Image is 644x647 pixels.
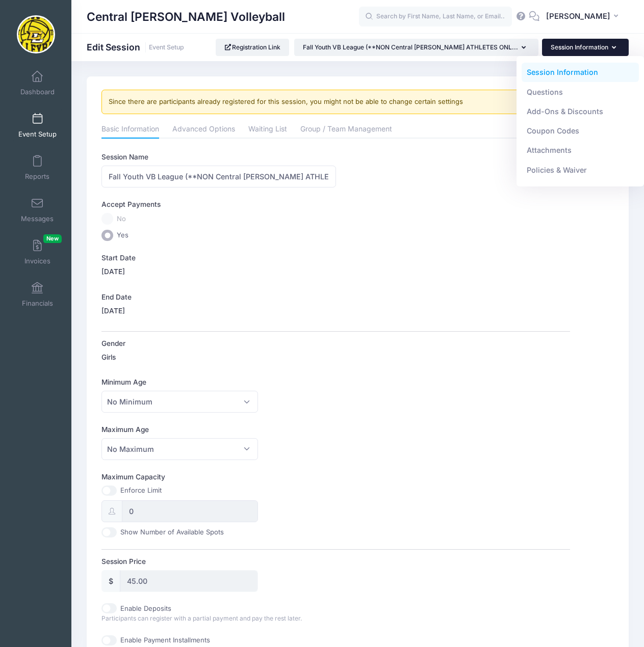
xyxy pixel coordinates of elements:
span: No Maximum [107,444,154,454]
input: 0.00 [120,570,257,592]
label: End Date [101,292,336,302]
span: Reports [25,172,49,181]
a: Registration Link [216,39,290,56]
span: [PERSON_NAME] [546,11,610,22]
input: Search by First Name, Last Name, or Email... [359,7,512,27]
label: Girls [101,352,116,362]
div: Session Information [517,56,644,186]
a: Advanced Options [172,121,235,139]
label: [DATE] [101,306,125,316]
a: Event Setup [13,107,62,143]
button: Fall Youth VB League (**NON Central [PERSON_NAME] ATHLETES ONL... [294,39,538,56]
label: Enable Payment Installments [120,635,210,645]
a: Questions [522,82,639,101]
div: $ [101,570,120,592]
a: Basic Information [101,121,159,139]
a: Messages [13,192,62,228]
a: Waiting List [248,121,287,139]
a: Financials [13,277,62,312]
label: Session Price [101,556,336,567]
button: Session Information [542,39,629,56]
h1: Edit Session [87,42,184,52]
label: Enable Deposits [120,604,171,614]
span: Messages [21,214,54,223]
a: Reports [13,150,62,185]
span: Yes [117,230,128,240]
span: Invoices [24,257,50,265]
label: Maximum Age [101,424,336,435]
a: Coupon Codes [522,121,639,141]
a: Policies & Waiver [522,160,639,180]
a: Dashboard [13,65,62,101]
span: Fall Youth VB League (**NON Central [PERSON_NAME] ATHLETES ONL... [303,43,518,51]
label: Enforce Limit [120,486,162,496]
span: Financials [22,299,53,308]
span: No Minimum [101,391,257,413]
img: Central Lee Volleyball [17,15,55,53]
input: 0 [122,500,257,522]
span: New [43,234,62,243]
a: Event Setup [149,44,184,51]
button: [PERSON_NAME] [539,5,629,29]
input: Session Name [101,166,336,187]
label: Session Name [101,152,336,162]
span: Event Setup [18,130,57,139]
a: Add-Ons & Discounts [522,102,639,121]
label: Minimum Age [101,377,336,387]
a: Group / Team Management [300,121,392,139]
div: Since there are participants already registered for this session, you might not be able to change... [101,90,614,114]
span: No Maximum [101,438,257,460]
a: Attachments [522,141,639,160]
label: Gender [101,338,336,348]
label: Maximum Capacity [101,472,336,482]
span: No Minimum [107,396,152,407]
a: InvoicesNew [13,234,62,270]
label: Start Date [101,253,336,263]
a: Session Information [522,63,639,82]
span: Participants can register with a partial payment and pay the rest later. [101,614,302,622]
input: Yes [101,230,113,241]
label: Accept Payments [101,199,161,209]
label: [DATE] [101,266,125,277]
h1: Central [PERSON_NAME] Volleyball [87,5,285,29]
label: Show Number of Available Spots [120,527,224,537]
span: No [117,214,126,224]
span: Dashboard [20,88,55,96]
